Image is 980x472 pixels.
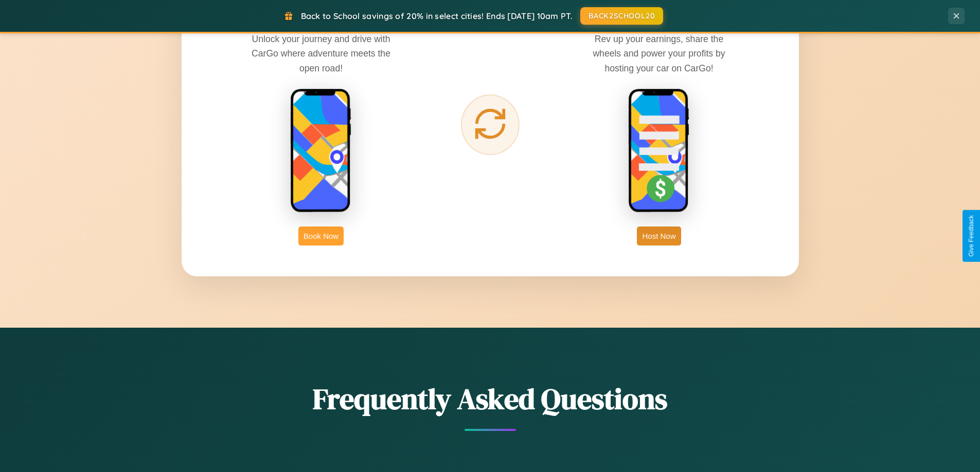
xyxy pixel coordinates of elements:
[968,215,975,257] div: Give Feedback
[290,88,352,214] img: rent phone
[637,226,681,246] button: Host Now
[182,379,799,419] h2: Frequently Asked Questions
[298,226,344,246] button: Book Now
[582,32,736,75] p: Rev up your earnings, share the wheels and power your profits by hosting your car on CarGo!
[628,88,690,214] img: host phone
[580,7,663,25] button: BACK2SCHOOL20
[301,11,573,21] span: Back to School savings of 20% in select cities! Ends [DATE] 10am PT.
[244,32,398,75] p: Unlock your journey and drive with CarGo where adventure meets the open road!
